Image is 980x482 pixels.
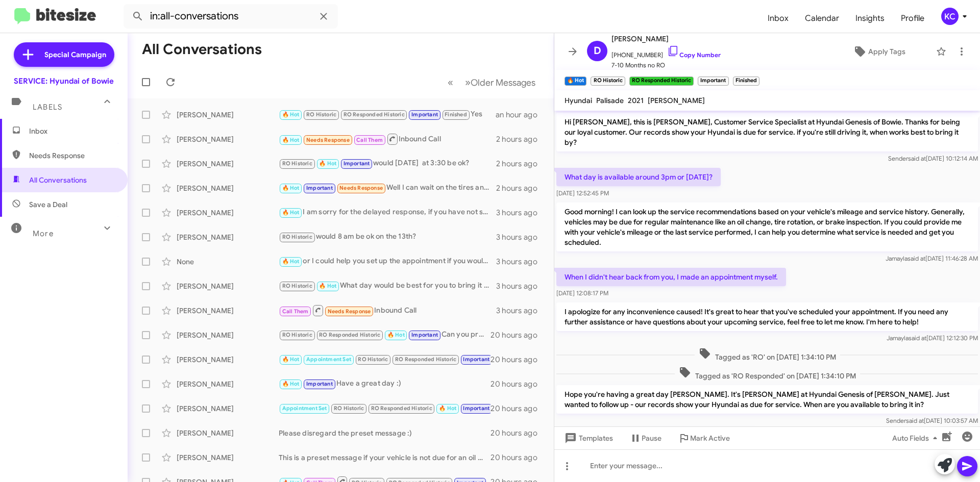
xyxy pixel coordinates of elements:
[142,41,262,58] h1: All Conversations
[282,356,300,363] span: 🔥 Hot
[177,208,279,218] div: [PERSON_NAME]
[893,4,933,33] span: Profile
[282,308,309,315] span: Call Them
[459,72,542,93] button: Next
[826,42,931,61] button: Apply Tags
[491,403,546,414] div: 20 hours ago
[675,366,860,381] span: Tagged as 'RO Responded' on [DATE] 1:34:10 PM
[177,330,279,340] div: [PERSON_NAME]
[177,134,279,144] div: [PERSON_NAME]
[695,347,840,362] span: Tagged as 'RO' on [DATE] 1:34:10 PM
[565,77,586,86] small: 🔥 Hot
[282,283,312,289] span: RO Historic
[491,379,546,389] div: 20 hours ago
[611,60,721,70] span: 7-10 Months no RO
[306,380,333,387] span: Important
[847,4,893,33] span: Insights
[884,429,949,447] button: Auto Fields
[648,96,705,105] span: [PERSON_NAME]
[591,77,625,86] small: RO Historic
[556,289,608,297] span: [DATE] 12:08:17 PM
[471,77,535,88] span: Older Messages
[554,429,621,447] button: Templates
[491,354,546,365] div: 20 hours ago
[282,234,312,240] span: RO Historic
[282,209,300,216] span: 🔥 Hot
[306,185,333,191] span: Important
[442,72,542,93] nav: Page navigation example
[279,182,496,194] div: Well I can wait on the tires and get them elsewhere. I'll drop it off - are there loaners?
[387,332,405,338] span: 🔥 Hot
[177,452,279,463] div: [PERSON_NAME]
[611,45,721,60] span: [PHONE_NUMBER]
[496,110,546,120] div: an hour ago
[124,4,338,29] input: Search
[594,43,601,59] span: D
[496,232,546,242] div: 3 hours ago
[282,111,300,118] span: 🔥 Hot
[29,150,116,161] span: Needs Response
[629,77,694,86] small: RO Responded Historic
[279,304,496,317] div: Inbound Call
[334,405,364,412] span: RO Historic
[556,302,978,331] p: I apologize for any inconvenience caused! It's great to hear that you've scheduled your appointme...
[892,429,941,447] span: Auto Fields
[556,168,721,186] p: What day is available around 3pm or [DATE]?
[496,281,546,291] div: 3 hours ago
[279,353,491,365] div: My pleasure! You as well :)
[29,126,116,136] span: Inbox
[279,256,496,267] div: or I could help you set up the appointment if you would like
[556,189,609,197] span: [DATE] 12:52:45 PM
[282,137,300,143] span: 🔥 Hot
[344,160,370,167] span: Important
[491,452,546,463] div: 20 hours ago
[282,405,327,412] span: Appointment Set
[319,283,336,289] span: 🔥 Hot
[442,72,459,93] button: Previous
[177,428,279,438] div: [PERSON_NAME]
[906,417,924,424] span: said at
[759,4,797,33] a: Inbox
[797,4,847,33] a: Calendar
[496,183,546,193] div: 2 hours ago
[496,257,546,267] div: 3 hours ago
[279,428,491,438] div: Please disregard the preset message :)
[941,8,959,25] div: KC
[279,378,491,390] div: Have a great day :)
[491,330,546,340] div: 20 hours ago
[177,403,279,414] div: [PERSON_NAME]
[556,268,786,286] p: When I didn't hear back from you, I made an appointment myself.
[14,42,114,67] a: Special Campaign
[611,33,721,45] span: [PERSON_NAME]
[496,134,546,144] div: 2 hours ago
[177,110,279,120] div: [PERSON_NAME]
[690,429,730,447] span: Mark Active
[177,159,279,169] div: [PERSON_NAME]
[933,8,969,25] button: KC
[177,354,279,365] div: [PERSON_NAME]
[886,255,978,262] span: Jamayla [DATE] 11:46:28 AM
[358,356,388,363] span: RO Historic
[177,379,279,389] div: [PERSON_NAME]
[319,332,380,338] span: RO Responded Historic
[177,306,279,316] div: [PERSON_NAME]
[445,111,467,118] span: Finished
[33,103,62,112] span: Labels
[177,232,279,242] div: [PERSON_NAME]
[496,306,546,316] div: 3 hours ago
[29,199,67,210] span: Save a Deal
[642,429,661,447] span: Pause
[670,429,738,447] button: Mark Active
[306,111,336,118] span: RO Historic
[908,255,925,262] span: said at
[279,231,496,243] div: would 8 am be ok on the 13th?
[328,308,371,315] span: Needs Response
[177,281,279,291] div: [PERSON_NAME]
[279,158,496,169] div: would [DATE] at 3:30 be ok?
[908,155,926,162] span: said at
[279,280,496,292] div: What day would be best for you to bring it back in?
[33,229,54,238] span: More
[667,51,721,59] a: Copy Number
